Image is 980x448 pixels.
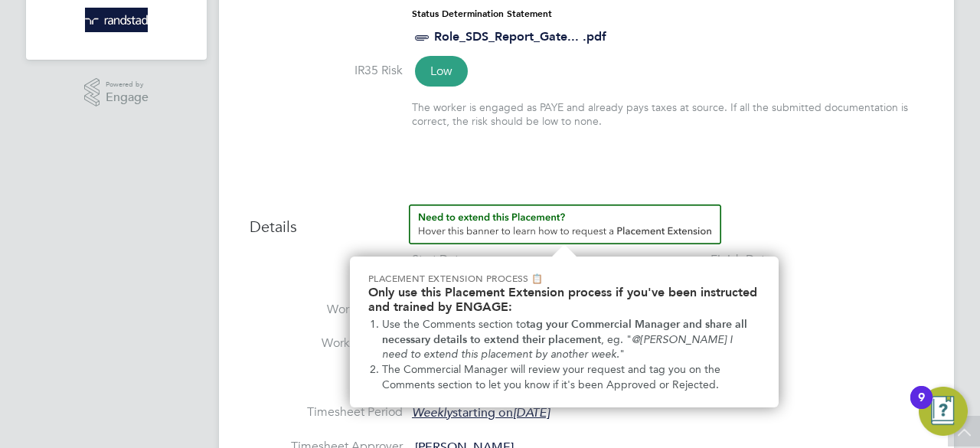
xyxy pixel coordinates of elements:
button: Open Resource Center, 9 new notifications [919,387,968,436]
em: Weekly [412,405,452,420]
div: Finish Date [710,252,772,268]
label: IR35 Risk [250,63,403,79]
strong: tag your Commercial Manager and share all necessary details to extend their placement [382,318,750,346]
span: " [619,348,625,361]
img: randstad-logo-retina.png [85,8,149,32]
h3: Details [250,204,923,237]
a: Role_SDS_Report_Gate... .pdf [434,29,606,44]
h2: Only use this Placement Extension process if you've been instructed and trained by ENGAGE: [368,285,760,314]
div: 9 [918,397,925,417]
div: Start Date [412,252,465,268]
label: Timesheet Period [250,404,403,420]
span: Use the Comments section to [382,318,526,331]
span: Low [415,56,468,87]
button: How to extend a Placement? [409,204,721,244]
label: Working Hours [250,335,403,352]
strong: Status Determination Statement [412,8,552,19]
div: Need to extend this Placement? Hover this banner. [350,257,779,407]
div: The worker is engaged as PAYE and already pays taxes at source. If all the submitted documentatio... [412,100,923,128]
em: [DATE] [513,405,550,420]
span: starting on [412,405,550,420]
em: @[PERSON_NAME] I need to extend this placement by another week. [382,333,736,361]
label: Working Days [250,302,403,318]
p: Placement Extension Process 📋 [368,272,760,285]
a: Go to home page [44,8,188,32]
li: The Commercial Manager will review your request and tag you on the Comments section to let you kn... [382,362,760,392]
span: Powered by [106,78,149,91]
span: Engage [106,91,149,104]
span: , eg. " [601,333,632,346]
label: Breaks [250,370,403,386]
